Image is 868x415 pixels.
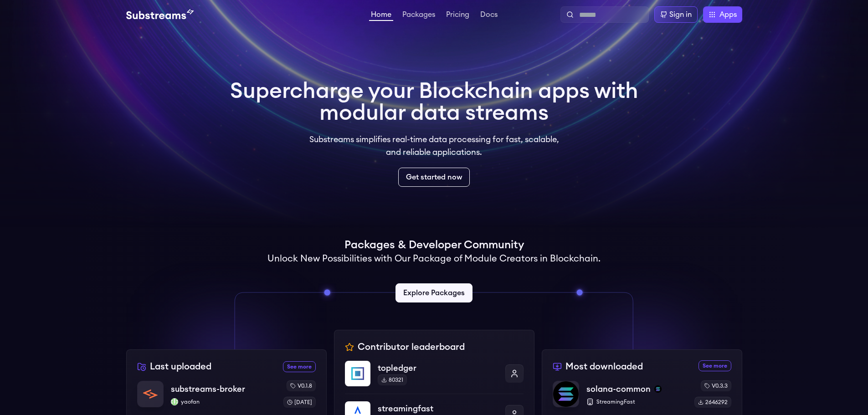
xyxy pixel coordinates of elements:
p: Substreams simplifies real-time data processing for fast, scalable, and reliable applications. [303,133,565,159]
img: topledger [345,361,370,386]
a: See more recently uploaded packages [283,361,316,372]
p: yaofan [171,398,276,405]
a: solana-commonsolana-commonsolanaStreamingFastv0.3.32646292 [553,380,731,415]
a: Get started now [398,168,470,187]
span: Apps [719,9,737,20]
div: v0.1.8 [287,380,316,391]
h1: Packages & Developer Community [344,238,524,252]
a: substreams-brokersubstreams-brokeryaofanyaofanv0.1.8[DATE] [137,380,316,415]
a: Pricing [444,11,471,20]
a: Docs [478,11,499,20]
img: solana [654,385,662,393]
a: See more most downloaded packages [699,360,731,371]
img: solana-common [553,381,579,407]
a: Sign in [654,6,698,23]
p: substreams-broker [171,383,245,395]
h1: Supercharge your Blockchain apps with modular data streams [230,80,638,124]
img: Substream's logo [126,9,194,20]
img: substreams-broker [138,381,163,407]
a: Packages [401,11,437,20]
h2: Unlock New Possibilities with Our Package of Module Creators in Blockchain. [267,252,601,265]
a: topledgertopledger80321 [345,361,524,394]
div: Sign in [669,9,692,20]
a: Home [369,11,393,21]
div: 2646292 [694,397,731,408]
div: [DATE] [283,397,316,408]
p: streamingfast [378,402,498,415]
img: yaofan [171,398,178,405]
p: solana-common [586,383,651,395]
p: StreamingFast [586,398,687,405]
a: Explore Packages [395,283,473,302]
p: topledger [378,362,498,374]
div: 80321 [378,374,407,385]
div: v0.3.3 [701,380,731,391]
